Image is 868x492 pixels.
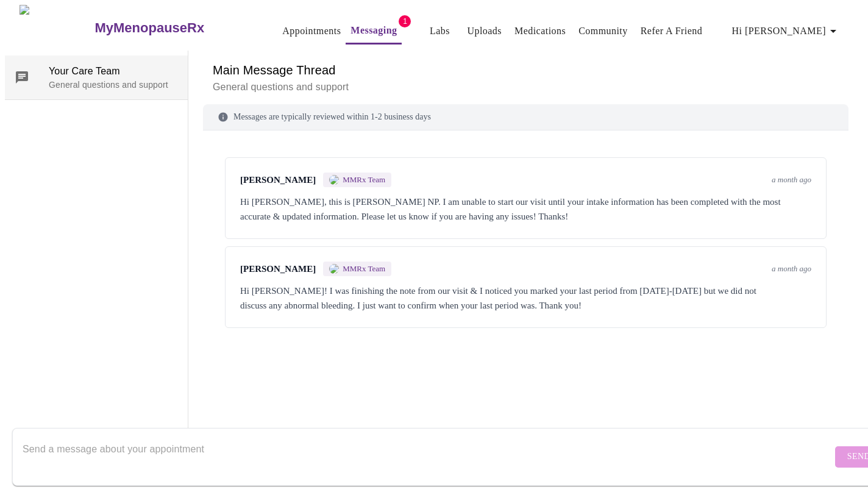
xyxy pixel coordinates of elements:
[94,20,204,36] h3: MyMenopauseRx
[772,264,811,274] span: a month ago
[240,283,811,313] div: Hi [PERSON_NAME]! I was finishing the note from our visit & I noticed you marked your last period...
[282,23,341,40] a: Appointments
[467,23,502,40] a: Uploads
[430,23,450,40] a: Labs
[213,80,839,94] p: General questions and support
[203,104,848,130] div: Messages are typically reviewed within 1-2 business days
[514,23,566,40] a: Medications
[277,19,346,43] button: Appointments
[49,64,178,79] span: Your Care Team
[578,23,628,40] a: Community
[240,264,316,274] span: [PERSON_NAME]
[510,19,571,43] button: Medications
[420,19,459,43] button: Labs
[350,22,397,39] a: Messaging
[641,23,703,40] a: Refer a Friend
[93,7,253,49] a: MyMenopauseRx
[343,175,385,185] span: MMRx Team
[240,175,316,185] span: [PERSON_NAME]
[329,264,339,274] img: MMRX
[462,19,507,43] button: Uploads
[329,175,339,185] img: MMRX
[636,19,708,43] button: Refer a Friend
[23,437,832,476] textarea: Send a message about your appointment
[343,264,385,274] span: MMRx Team
[240,194,811,224] div: Hi [PERSON_NAME], this is [PERSON_NAME] NP. I am unable to start our visit until your intake info...
[5,55,188,99] div: Your Care TeamGeneral questions and support
[399,15,411,27] span: 1
[772,175,811,185] span: a month ago
[727,19,845,43] button: Hi [PERSON_NAME]
[574,19,633,43] button: Community
[346,18,402,45] button: Messaging
[213,60,839,80] h6: Main Message Thread
[732,23,841,40] span: Hi [PERSON_NAME]
[49,79,178,91] p: General questions and support
[20,5,93,51] img: MyMenopauseRx Logo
